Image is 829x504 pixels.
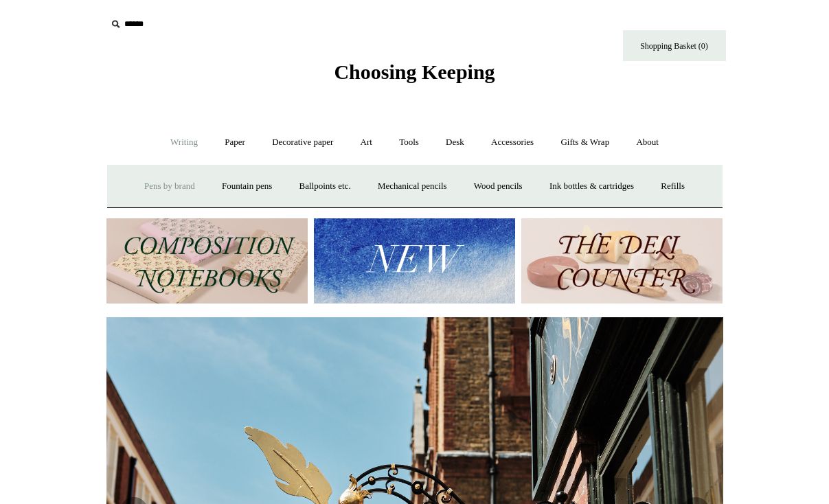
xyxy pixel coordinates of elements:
[387,124,431,161] a: Tools
[158,124,210,161] a: Writing
[348,124,385,161] a: Art
[479,124,546,161] a: Accessories
[334,60,495,83] span: Choosing Keeping
[365,168,459,205] a: Mechanical pencils
[314,218,515,304] img: New.jpg__PID:f73bdf93-380a-4a35-bcfe-7823039498e1
[287,168,363,205] a: Ballpoints etc.
[106,218,308,304] img: 202302 Composition ledgers.jpg__PID:69722ee6-fa44-49dd-a067-31375e5d54ec
[132,168,207,205] a: Pens by brand
[209,168,284,205] a: Fountain pens
[537,168,646,205] a: Ink bottles & cartridges
[623,30,726,61] a: Shopping Basket (0)
[521,218,723,304] img: The Deli Counter
[624,124,671,161] a: About
[462,168,535,205] a: Wood pencils
[260,124,345,161] a: Decorative paper
[433,124,477,161] a: Desk
[648,168,697,205] a: Refills
[212,124,258,161] a: Paper
[548,124,622,161] a: Gifts & Wrap
[334,71,495,81] a: Choosing Keeping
